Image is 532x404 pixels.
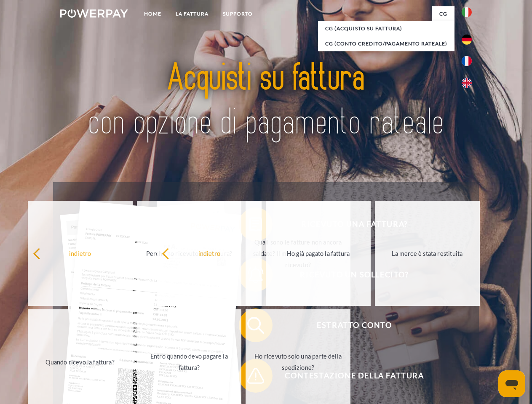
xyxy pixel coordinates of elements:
a: CG (Acquisto su fattura) [318,21,454,36]
div: indietro [162,247,257,259]
div: Entro quando devo pagare la fattura? [142,351,237,373]
img: fr [462,56,472,66]
a: Home [137,6,168,21]
div: Quando ricevo la fattura? [33,356,128,367]
div: Ho ricevuto solo una parte della spedizione? [251,351,345,373]
img: logo-powerpay-white.svg [60,9,128,18]
a: Supporto [216,6,260,21]
img: title-powerpay_it.svg [80,40,452,161]
iframe: Pulsante per aprire la finestra di messaggistica [498,370,525,397]
a: LA FATTURA [168,6,216,21]
div: Ho già pagato la fattura [271,247,366,259]
a: CG [432,6,454,21]
img: en [462,78,472,88]
div: La merce è stata restituita [380,247,475,259]
img: it [462,7,472,17]
img: de [462,35,472,45]
div: indietro [33,247,128,259]
a: CG (Conto Credito/Pagamento rateale) [318,36,454,51]
div: Perché ho ricevuto una fattura? [142,247,237,259]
